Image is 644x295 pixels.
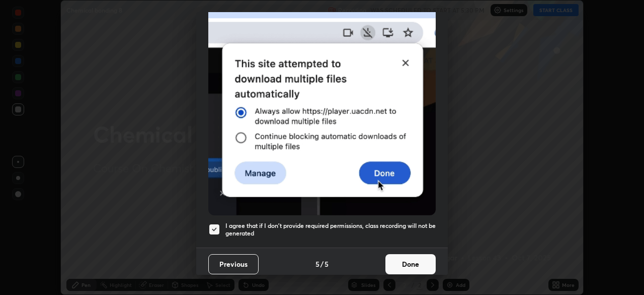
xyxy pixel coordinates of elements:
h4: 5 [315,259,319,269]
h4: 5 [325,259,329,269]
button: Done [385,254,436,274]
button: Previous [208,254,259,274]
h5: I agree that if I don't provide required permissions, class recording will not be generated [225,222,436,238]
h4: / [320,259,324,269]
